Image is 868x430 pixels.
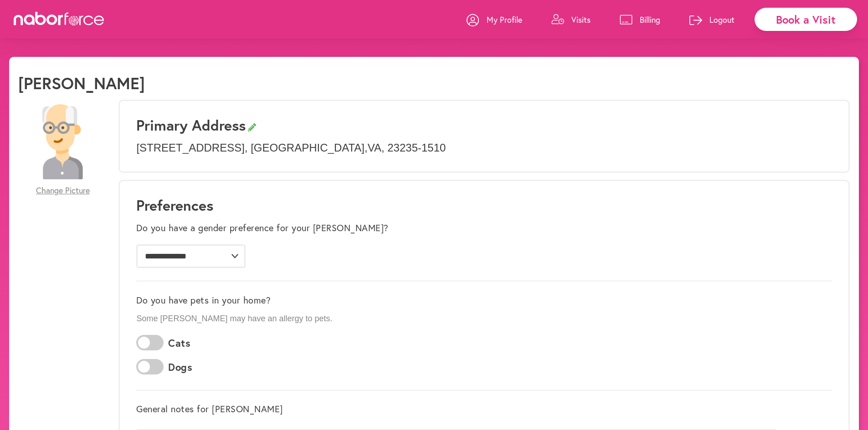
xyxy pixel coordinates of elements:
p: Visits [571,14,591,25]
label: Do you have a gender preference for your [PERSON_NAME]? [136,223,389,233]
h1: Preferences [136,197,832,214]
p: My Profile [487,14,522,25]
h1: [PERSON_NAME] [18,73,145,93]
a: Visits [551,6,591,33]
label: Do you have pets in your home? [136,295,271,306]
span: Change Picture [36,186,90,196]
label: Cats [168,337,190,349]
h3: Primary Address [136,116,832,134]
img: 28479a6084c73c1d882b58007db4b51f.png [25,104,100,179]
label: General notes for [PERSON_NAME] [136,404,283,415]
p: Billing [640,14,660,25]
p: [STREET_ADDRESS] , [GEOGRAPHIC_DATA] , VA , 23235-1510 [136,142,832,155]
div: Book a Visit [755,8,857,31]
a: Billing [620,6,660,33]
label: Dogs [168,361,192,373]
a: My Profile [467,6,522,33]
a: Logout [689,6,734,33]
p: Logout [709,14,734,25]
p: Some [PERSON_NAME] may have an allergy to pets. [136,314,832,324]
